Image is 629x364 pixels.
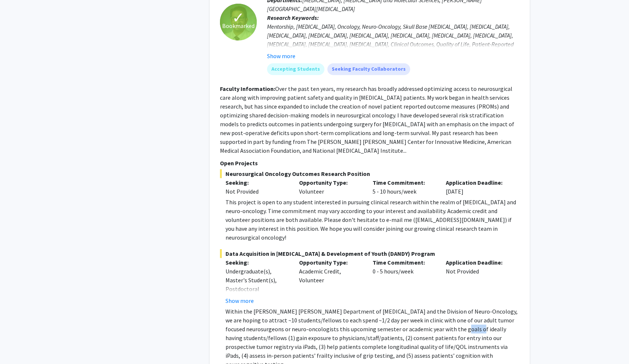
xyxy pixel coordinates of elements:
[267,22,519,75] div: Mentorship, [MEDICAL_DATA], Oncology, Neuro-Oncology, Skull Base [MEDICAL_DATA], [MEDICAL_DATA], ...
[440,178,514,196] div: [DATE]
[294,258,367,305] div: Academic Credit, Volunteer
[446,258,508,267] p: Application Deadline:
[225,267,288,329] div: Undergraduate(s), Master's Student(s), Postdoctoral Researcher(s) / Research Staff, Medical Resid...
[232,14,245,21] span: ✓
[367,178,441,196] div: 5 - 10 hours/week
[220,159,519,167] p: Open Projects
[225,178,288,187] p: Seeking:
[220,249,519,258] span: Data Acquisition in [MEDICAL_DATA] & Development of Youth (DANDY) Program
[6,331,31,358] iframe: Chat
[225,187,288,196] div: Not Provided
[294,178,367,196] div: Volunteer
[220,169,519,178] span: Neurosurgical Oncology Outcomes Research Position
[267,52,295,60] button: Show more
[299,258,362,267] p: Opportunity Type:
[267,63,324,75] mat-chip: Accepting Students
[373,178,435,187] p: Time Commitment:
[446,178,508,187] p: Application Deadline:
[367,258,441,305] div: 0 - 5 hours/week
[222,21,255,30] span: Bookmarked
[299,178,362,187] p: Opportunity Type:
[373,258,435,267] p: Time Commitment:
[225,296,254,305] button: Show more
[220,85,275,92] b: Faculty Information:
[220,85,514,154] fg-read-more: Over the past ten years, my research has broadly addressed optimizing access to neurosurgical car...
[440,258,514,305] div: Not Provided
[267,14,319,21] b: Research Keywords:
[225,198,519,242] div: This project is open to any student interested in pursuing clinical research within the realm of ...
[327,63,410,75] mat-chip: Seeking Faculty Collaborators
[225,258,288,267] p: Seeking:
